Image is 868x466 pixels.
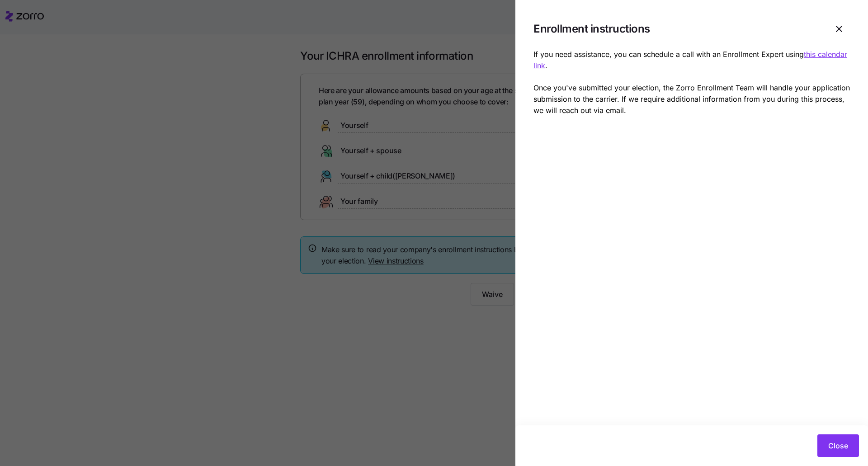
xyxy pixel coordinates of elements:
[533,50,847,70] a: this calendar link
[817,434,859,457] button: Close
[828,440,848,451] span: Close
[533,22,821,36] h1: Enrollment instructions
[533,49,850,116] p: If you need assistance, you can schedule a call with an Enrollment Expert using . Once you've sub...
